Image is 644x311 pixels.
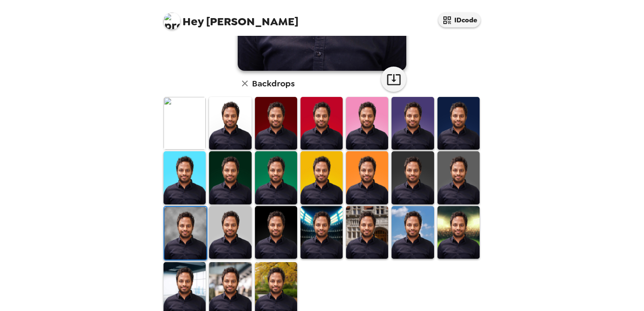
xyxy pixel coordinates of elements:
span: [PERSON_NAME] [164,8,298,27]
h6: Backdrops [252,77,295,90]
button: IDcode [438,13,480,27]
img: Original [164,97,206,150]
span: Hey [182,14,204,29]
img: profile pic [164,13,180,29]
